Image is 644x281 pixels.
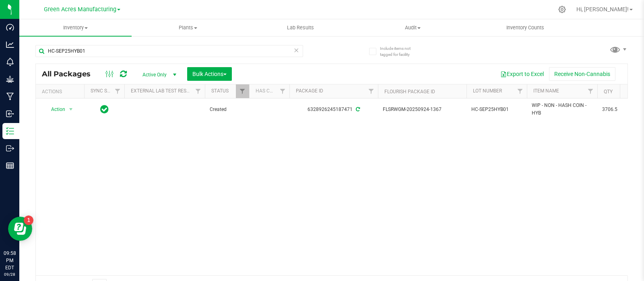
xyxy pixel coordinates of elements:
inline-svg: Manufacturing [6,92,14,101]
a: Status [211,88,229,94]
inline-svg: Analytics [6,41,14,49]
span: Inventory Counts [495,24,555,31]
inline-svg: Dashboard [6,23,14,31]
span: Audit [357,24,469,31]
span: Created [210,106,244,113]
p: 09/28 [4,271,16,277]
a: Filter [236,84,249,98]
a: Qty [604,89,613,94]
span: Lab Results [276,24,325,31]
span: select [66,104,76,115]
a: External Lab Test Result [131,88,194,94]
div: Actions [42,89,81,94]
span: Green Acres Manufacturing [44,6,116,13]
div: 6328926245187471 [288,106,379,113]
a: Audit [357,19,469,36]
a: Plants [132,19,244,36]
iframe: Resource center unread badge [24,215,33,225]
span: HC-SEP25HYB01 [471,106,522,113]
a: Filter [365,84,378,98]
button: Bulk Actions [187,67,232,81]
a: Filter [111,84,124,98]
a: Item Name [533,88,559,94]
a: Filter [584,84,597,98]
a: Inventory Counts [469,19,581,36]
a: Lab Results [244,19,357,36]
iframe: Resource center [8,217,32,241]
span: 3706.5 [602,106,633,113]
inline-svg: Monitoring [6,58,14,66]
span: In Sync [100,104,109,115]
span: Inventory [19,24,132,31]
inline-svg: Reports [6,162,14,170]
inline-svg: Inbound [6,110,14,118]
span: Hi, [PERSON_NAME]! [576,6,629,12]
a: Flourish Package ID [384,89,435,94]
a: Filter [192,84,205,98]
a: Inventory [19,19,132,36]
inline-svg: Inventory [6,127,14,135]
button: Export to Excel [495,67,549,81]
inline-svg: Grow [6,75,14,83]
div: Manage settings [557,6,567,13]
a: Package ID [296,88,323,94]
a: Filter [514,84,527,98]
a: Sync Status [91,88,122,94]
th: Has COA [249,84,289,98]
span: WIP - NON - HASH COIN - HYB [532,102,592,117]
button: Receive Non-Cannabis [549,67,615,81]
span: Bulk Actions [192,71,227,77]
span: Action [44,104,66,115]
span: Plants [132,24,244,31]
span: All Packages [42,70,99,78]
a: Filter [276,84,289,98]
input: Search Package ID, Item Name, SKU, Lot or Part Number... [35,45,303,57]
span: Include items not tagged for facility [380,45,420,57]
inline-svg: Outbound [6,144,14,152]
span: Clear [293,45,299,55]
span: FLSRWGM-20250924-1367 [383,106,462,113]
p: 09:58 PM EDT [4,250,16,271]
a: Lot Number [473,88,502,94]
span: Sync from Compliance System [355,107,360,112]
